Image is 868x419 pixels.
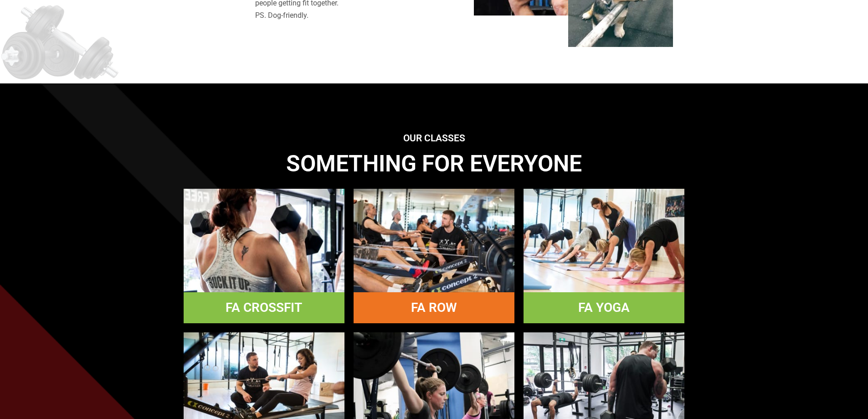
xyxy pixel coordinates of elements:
a: FA CROSSFIT [226,300,302,315]
a: FA ROW [411,300,457,315]
a: FA YOGA [578,300,630,315]
h2: Our Classes [179,134,689,143]
h3: something for everyone [179,152,689,175]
